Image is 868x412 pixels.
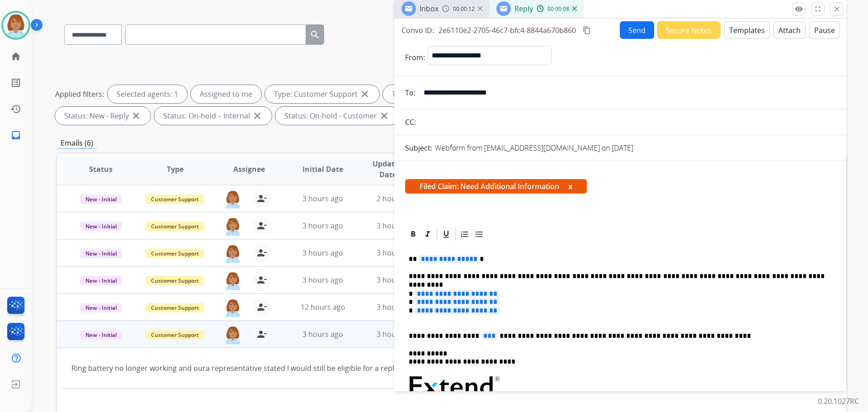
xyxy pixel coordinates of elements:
[3,13,28,38] img: avatar
[80,194,122,204] span: New - Initial
[80,303,122,313] span: New - Initial
[108,85,187,103] div: Selected agents: 1
[383,85,501,103] div: Type: Shipping Protection
[405,179,587,194] span: Filed Claim: Need Additional Information
[377,194,417,204] span: 2 hours ago
[146,222,204,231] span: Customer Support
[458,227,472,241] div: Ordered List
[377,221,417,231] span: 3 hours ago
[814,5,822,13] mat-icon: fullscreen
[453,5,475,13] span: 00:00:12
[146,194,204,204] span: Customer Support
[224,325,242,344] img: agent-avatar
[55,107,151,125] div: Status: New - Reply
[406,227,420,241] div: Bold
[379,110,390,121] mat-icon: close
[833,5,841,13] mat-icon: close
[256,247,267,258] mat-icon: person_remove
[256,193,267,204] mat-icon: person_remove
[401,25,434,36] p: Convo ID:
[547,5,569,13] span: 00:00:08
[724,21,770,39] button: Templates
[359,89,370,99] mat-icon: close
[377,329,417,339] span: 3 hours ago
[302,221,343,231] span: 3 hours ago
[154,107,272,125] div: Status: On-hold – Internal
[224,271,242,290] img: agent-avatar
[55,89,104,99] p: Applied filters:
[302,275,343,285] span: 3 hours ago
[256,275,267,285] mat-icon: person_remove
[80,249,122,258] span: New - Initial
[71,363,684,374] div: Ring battery no longer working and oura representative stated I would still be eligible for a rep...
[795,5,803,13] mat-icon: remove_red_eye
[809,21,840,39] button: Pause
[302,194,343,204] span: 3 hours ago
[167,164,184,175] span: Type
[252,110,263,121] mat-icon: close
[275,107,399,125] div: Status: On-hold - Customer
[146,330,204,340] span: Customer Support
[583,26,591,34] mat-icon: content_copy
[131,110,142,121] mat-icon: close
[233,164,265,175] span: Assignee
[439,227,453,241] div: Underline
[405,87,415,98] p: To:
[256,302,267,313] mat-icon: person_remove
[146,249,204,258] span: Customer Support
[146,276,204,285] span: Customer Support
[224,298,242,317] img: agent-avatar
[514,4,533,14] span: Reply
[301,302,345,312] span: 12 hours ago
[439,25,576,35] span: 2e6110e2-2705-46c7-bfc4-8844a670b860
[302,329,343,339] span: 3 hours ago
[224,189,242,208] img: agent-avatar
[191,85,261,103] div: Assigned to me
[377,302,417,312] span: 3 hours ago
[657,21,721,39] button: Secure Notes
[377,248,417,258] span: 3 hours ago
[302,164,343,175] span: Initial Date
[256,329,267,340] mat-icon: person_remove
[405,142,432,153] p: Subject:
[377,275,417,285] span: 3 hours ago
[80,276,122,285] span: New - Initial
[80,222,122,231] span: New - Initial
[818,396,859,407] p: 0.20.1027RC
[302,248,343,258] span: 3 hours ago
[224,217,242,236] img: agent-avatar
[256,220,267,231] mat-icon: person_remove
[774,21,806,39] button: Attach
[472,227,486,241] div: Bullet List
[405,52,425,63] p: From:
[224,244,242,263] img: agent-avatar
[10,77,21,88] mat-icon: list_alt
[10,104,21,114] mat-icon: history
[89,164,113,175] span: Status
[80,330,122,340] span: New - Initial
[310,29,321,40] mat-icon: search
[420,4,439,14] span: Inbox
[368,158,409,180] span: Updated Date
[421,227,434,241] div: Italic
[568,181,572,192] button: x
[10,130,21,141] mat-icon: inbox
[405,117,416,128] p: CC:
[620,21,654,39] button: Send
[435,142,633,153] p: Webform from [EMAIL_ADDRESS][DOMAIN_NAME] on [DATE]
[265,85,379,103] div: Type: Customer Support
[57,137,97,149] p: Emails (6)
[10,51,21,62] mat-icon: home
[146,303,204,313] span: Customer Support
